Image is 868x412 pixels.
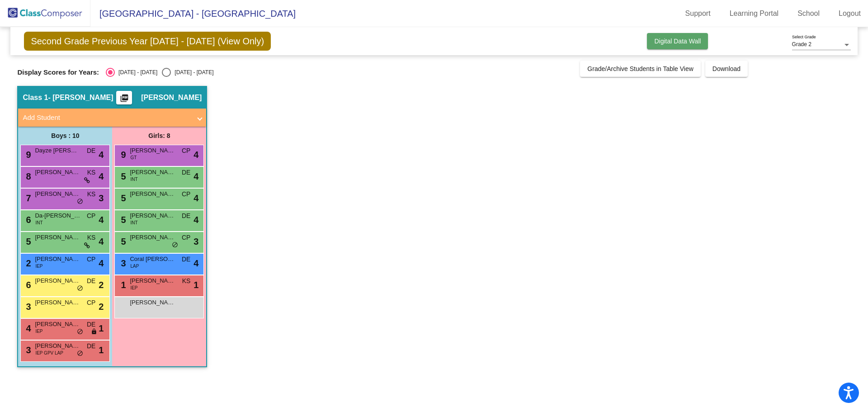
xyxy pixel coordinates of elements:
span: 4 [193,191,198,205]
span: CP [87,255,95,264]
span: Grade 2 [792,41,811,47]
span: 9 [118,150,126,160]
button: Download [705,61,748,77]
span: Da-[PERSON_NAME] [35,211,80,220]
span: do_not_disturb_alt [77,328,83,336]
a: School [790,6,827,21]
span: DE [87,341,95,351]
span: [PERSON_NAME]'[PERSON_NAME] [35,276,80,285]
span: DE [182,168,190,177]
div: [DATE] - [DATE] [171,68,213,76]
span: [PERSON_NAME] [35,255,80,264]
span: 1 [118,280,126,290]
span: KS [87,233,96,242]
span: KS [87,189,96,199]
span: [PERSON_NAME] [35,320,80,329]
span: Grade/Archive Students in Table View [587,65,693,72]
button: Digital Data Wall [647,33,708,49]
span: [PERSON_NAME] [35,341,80,350]
span: IEP [35,263,42,270]
div: [DATE] - [DATE] [115,68,157,76]
span: Display Scores for Years: [17,68,99,76]
span: 5 [24,237,31,246]
span: DE [182,211,190,221]
span: lock [91,328,97,336]
span: 4 [99,256,104,270]
span: CP [182,233,190,242]
span: [PERSON_NAME] [35,189,80,199]
button: Print Students Details [116,91,132,104]
a: Learning Portal [722,6,786,21]
span: [PERSON_NAME] [35,233,80,242]
span: 6 [24,215,31,225]
mat-panel-title: Add Student [23,113,191,123]
span: GT [130,154,137,161]
span: do_not_disturb_alt [77,198,83,205]
span: 3 [24,345,31,355]
span: CP [87,298,95,308]
span: [PERSON_NAME] [130,276,175,285]
span: DE [182,255,190,264]
span: [PERSON_NAME] [130,146,175,155]
span: 4 [193,213,198,227]
a: Logout [831,6,868,21]
span: 5 [118,193,126,203]
mat-icon: picture_as_pdf [119,94,130,106]
span: CP [182,146,190,156]
span: LAP [130,263,139,270]
span: 3 [99,191,104,205]
span: IEP [130,284,137,291]
a: Support [678,6,718,21]
span: CP [182,189,190,199]
span: IEP GPV LAP [35,350,63,356]
span: INT [130,219,137,226]
span: Download [712,65,741,72]
span: 8 [24,171,31,181]
span: 3 [118,258,126,268]
span: INT [130,176,137,183]
span: 4 [193,148,198,161]
div: Girls: 8 [112,127,206,145]
span: [PERSON_NAME] [130,189,175,199]
span: 5 [118,171,126,181]
span: 1 [193,278,198,292]
span: 6 [24,280,31,290]
span: 3 [24,302,31,312]
div: Boys : 10 [18,127,112,145]
span: Coral [PERSON_NAME] [130,255,175,264]
span: DE [87,276,95,286]
span: Second Grade Previous Year [DATE] - [DATE] (View Only) [24,32,271,51]
span: 4 [193,170,198,183]
span: [PERSON_NAME] [35,168,80,177]
mat-radio-group: Select an option [106,68,213,77]
span: [PERSON_NAME] [130,298,175,307]
span: 4 [193,256,198,270]
span: 5 [118,215,126,225]
span: INT [35,219,42,226]
span: [PERSON_NAME] [141,93,202,102]
span: DE [87,146,95,156]
span: [PERSON_NAME] [35,298,80,307]
span: - [PERSON_NAME] [48,93,113,102]
span: 1 [99,343,104,357]
span: do_not_disturb_alt [172,242,178,249]
span: 2 [99,300,104,313]
span: [PERSON_NAME] [130,211,175,220]
span: IEP [35,328,42,335]
span: [GEOGRAPHIC_DATA] - [GEOGRAPHIC_DATA] [90,6,296,21]
span: 4 [24,323,31,333]
span: DE [87,320,95,329]
span: 3 [193,235,198,248]
span: Digital Data Wall [654,38,701,45]
mat-expansion-panel-header: Add Student [18,109,206,127]
span: KS [87,168,96,177]
span: Dayze [PERSON_NAME] [35,146,80,155]
span: 9 [24,150,31,160]
span: 1 [99,322,104,335]
span: 7 [24,193,31,203]
span: CP [87,211,95,221]
span: 4 [99,170,104,183]
span: do_not_disturb_alt [77,285,83,292]
span: 5 [118,237,126,246]
span: Class 1 [23,93,48,102]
